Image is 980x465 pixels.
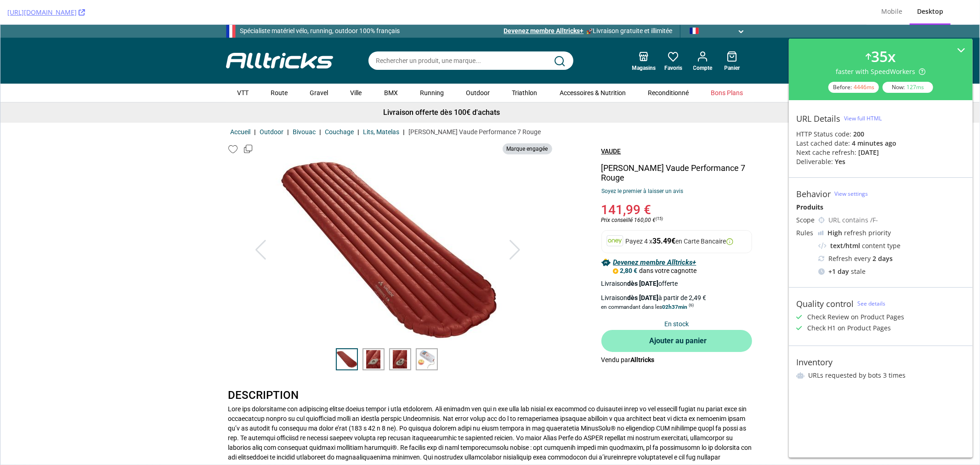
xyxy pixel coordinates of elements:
a: Accessoires & Nutrition [552,59,633,77]
a: Reconditionné [640,59,696,77]
img: Alltricks [226,28,333,44]
a: Bons Plans [703,59,750,77]
div: View full HTML [844,114,882,122]
span: Ajouter à mes favoris [226,117,240,131]
a: Soyez le premier à laisser un avis [601,162,683,170]
a: BMX [376,59,405,77]
div: 127 ms [906,83,924,91]
div: Now: [883,82,933,93]
a: [URL][DOMAIN_NAME] [7,8,85,17]
img: Matelas Gonflable Vaude Performance 7 Rouge [275,131,502,319]
h2: Description [228,363,754,380]
div: Deliverable: [796,157,833,166]
input: Rechercher un produit, une marque... [368,27,573,45]
a: Panier [722,24,742,47]
div: refresh priority [827,228,891,238]
a: Couchage [325,103,354,111]
img: rocket_logo.svg [586,3,593,10]
div: text/html [830,241,860,250]
strong: 02h37min [662,279,687,285]
div: HTTP Status code: [796,130,965,139]
a: Vaude [601,123,621,130]
button: Devenez membre Alltricks+ [610,233,699,242]
div: Check Review on Product Pages [807,312,904,322]
div: [DATE] [858,148,879,157]
img: oney logo [606,210,623,221]
div: Copier le lien du produit [240,117,255,131]
a: Magasins [629,24,658,47]
div: Inventory [796,357,833,367]
a: Livraison offerte dès 100€ d'achats [383,83,499,92]
a: Lits, Matelas [363,103,399,111]
div: Rules [796,228,815,238]
span: Magasins [632,41,656,47]
p: Vendu par [601,331,654,339]
div: 4446 ms [854,83,874,91]
sup: (15) [656,192,663,196]
div: 35 x [871,46,896,67]
li: URLs requested by bots 3 times [796,371,965,380]
span: [PERSON_NAME] Vaude Performance 7 Rouge [408,103,541,111]
div: + 1 day [828,267,849,276]
div: Mobile [881,7,902,16]
h1: [PERSON_NAME] Vaude Performance 7 Rouge [601,138,752,158]
div: 2 days [872,254,893,263]
p: en commandant dans les [601,278,752,286]
a: Running [412,59,451,77]
div: 4 minutes ago [852,139,896,148]
span: Panier [724,41,740,47]
div: Yes [835,157,845,166]
a: Triathlon [504,59,544,77]
span: 141,99 € [601,177,651,193]
a: Ville [342,59,368,77]
strong: Devenez membre Alltricks+ [613,233,696,242]
span: Livraison à partir de 2,49 € [601,269,752,286]
sup: (6) [689,278,694,283]
div: Scope [796,215,815,225]
button: View full HTML [844,111,882,126]
div: content type [818,241,965,250]
span: Marque engagée [502,119,552,130]
span: Compte [693,41,712,47]
div: URL contains /F- [828,215,965,225]
a: See details [857,300,885,307]
span: Ajouter au panier [649,311,707,322]
img: premium plus icon [612,243,618,250]
div: Check H1 on Product Pages [807,323,891,333]
a: Compte [688,24,717,47]
a: View settings [834,190,868,198]
span: Devenez membre Alltricks+ [504,2,583,10]
div: Produits [796,203,965,212]
span: Livraison offerte [601,255,678,262]
span: Favoris [664,41,682,47]
div: Refresh every [818,254,965,263]
strong: Alltricks [630,331,654,339]
div: Next cache refresh: [796,148,856,157]
img: cRr4yx4cyByr8BeLxltRlzBPIAAAAAElFTkSuQmCC [818,231,824,235]
a: Outdoor [458,59,497,77]
div: High [827,228,842,238]
strong: dès [DATE] [627,255,658,262]
a: Devenez membre Alltricks+Livraison gratuite et illimitée [504,2,672,10]
div: stale [818,267,965,276]
p: dans votre cagnotte [612,242,752,250]
div: Payez 4 x en Carte Bancaire [606,210,733,223]
span: 2,80 € [620,242,637,250]
a: Favoris [658,24,688,47]
div: Behavior [796,189,831,199]
a: Route [263,59,295,77]
a: VTT [229,59,255,77]
p: Prix conseillé 160,00 € [601,193,752,198]
strong: 200 [853,130,864,138]
img: oney informations icon [726,213,733,221]
div: Desktop [917,7,943,16]
p: En stock [623,295,729,303]
div: Quality control [796,299,854,309]
a: Bivouac [293,103,316,111]
a: Accueil [230,103,250,111]
strong: dès [DATE] [627,269,658,277]
div: Last cached date: [796,139,850,148]
div: Before: [828,82,879,93]
a: Gravel [302,59,335,77]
